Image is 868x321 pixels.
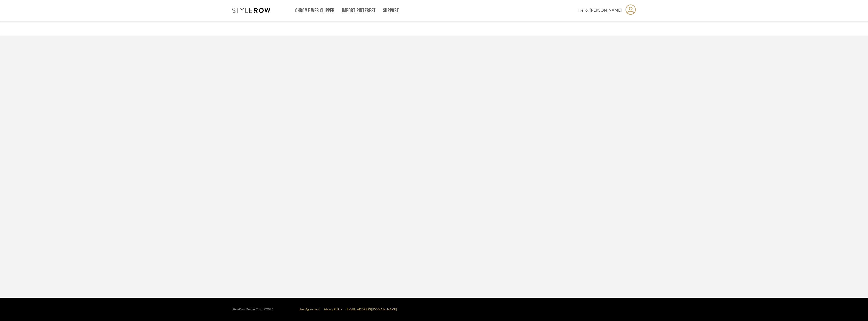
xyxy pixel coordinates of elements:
[299,308,320,311] a: User Agreement
[342,9,376,13] a: Import Pinterest
[323,308,342,311] a: Privacy Policy
[232,308,273,311] div: StyleRow Design Corp. ©2025
[295,9,335,13] a: Chrome Web Clipper
[578,7,622,13] span: Hello, [PERSON_NAME]
[346,308,397,311] a: [EMAIL_ADDRESS][DOMAIN_NAME]
[383,9,399,13] a: Support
